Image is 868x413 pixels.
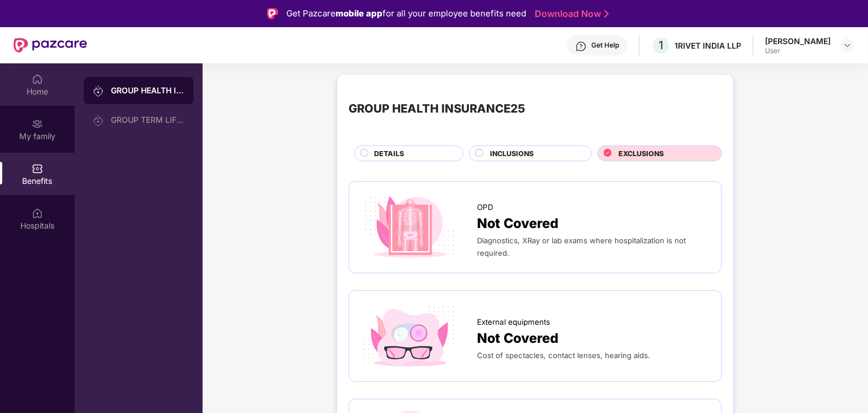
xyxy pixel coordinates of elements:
[374,148,404,159] span: DETAILS
[765,36,831,46] div: [PERSON_NAME]
[575,41,587,52] img: svg+xml;base64,PHN2ZyBpZD0iSGVscC0zMngzMiIgeG1sbnM9Imh0dHA6Ly93d3cudzMub3JnLzIwMDAvc3ZnIiB3aWR0aD...
[490,148,534,159] span: INCLUSIONS
[591,41,619,50] div: Get Help
[360,302,458,370] img: icon
[604,8,609,20] img: Stroke
[93,115,104,126] img: svg+xml;base64,PHN2ZyB3aWR0aD0iMjAiIGhlaWdodD0iMjAiIHZpZXdCb3g9IjAgMCAyMCAyMCIgZmlsbD0ibm9uZSIgeG...
[360,193,458,261] img: icon
[477,201,493,213] span: OPD
[286,7,526,20] div: Get Pazcare for all your employee benefits need
[477,213,558,234] span: Not Covered
[674,40,741,51] div: 1RIVET INDIA LLP
[111,85,184,96] div: GROUP HEALTH INSURANCE25
[93,85,104,97] img: svg+xml;base64,PHN2ZyB3aWR0aD0iMjAiIGhlaWdodD0iMjAiIHZpZXdCb3g9IjAgMCAyMCAyMCIgZmlsbD0ibm9uZSIgeG...
[659,38,664,52] span: 1
[14,38,87,53] img: New Pazcare Logo
[336,8,383,19] strong: mobile app
[32,208,43,219] img: svg+xml;base64,PHN2ZyBpZD0iSG9zcGl0YWxzIiB4bWxucz0iaHR0cDovL3d3dy53My5vcmcvMjAwMC9zdmciIHdpZHRoPS...
[349,100,525,118] div: GROUP HEALTH INSURANCE25
[477,236,686,257] span: Diagnostics, XRay or lab exams where hospitalization is not required.
[32,163,43,174] img: svg+xml;base64,PHN2ZyBpZD0iQmVuZWZpdHMiIHhtbG5zPSJodHRwOi8vd3d3LnczLm9yZy8yMDAwL3N2ZyIgd2lkdGg9Ij...
[843,41,852,50] img: svg+xml;base64,PHN2ZyBpZD0iRHJvcGRvd24tMzJ4MzIiIHhtbG5zPSJodHRwOi8vd3d3LnczLm9yZy8yMDAwL3N2ZyIgd2...
[32,118,43,130] img: svg+xml;base64,PHN2ZyB3aWR0aD0iMjAiIGhlaWdodD0iMjAiIHZpZXdCb3g9IjAgMCAyMCAyMCIgZmlsbD0ibm9uZSIgeG...
[477,328,558,349] span: Not Covered
[267,8,278,19] img: Logo
[618,148,664,159] span: EXCLUSIONS
[32,74,43,85] img: svg+xml;base64,PHN2ZyBpZD0iSG9tZSIgeG1sbnM9Imh0dHA6Ly93d3cudzMub3JnLzIwMDAvc3ZnIiB3aWR0aD0iMjAiIG...
[765,46,831,55] div: User
[477,316,550,328] span: External equipments
[535,8,605,20] a: Download Now
[477,351,650,360] span: Cost of spectacles, contact lenses, hearing aids.
[111,115,184,124] div: GROUP TERM LIFE INSURANCE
